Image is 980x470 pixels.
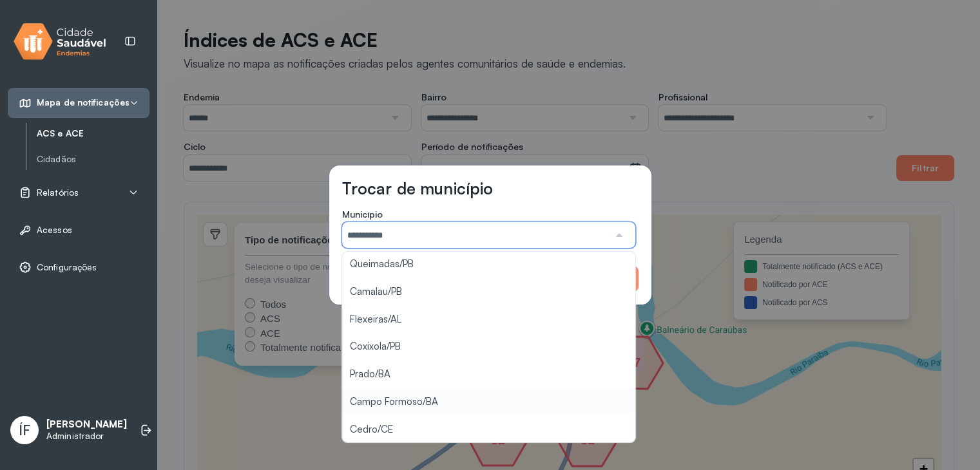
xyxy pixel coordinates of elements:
[37,151,149,167] a: Cidadãos
[37,128,149,139] a: ACS e ACE
[342,209,383,220] span: Município
[14,21,106,62] img: logo.svg
[19,422,30,438] span: ÍF
[46,418,127,431] p: [PERSON_NAME]
[46,431,127,442] p: Administrador
[342,278,635,306] li: Camalau/PB
[342,250,635,278] li: Queimadas/PB
[342,416,635,444] li: Cedro/CE
[342,361,635,388] li: Prado/BA
[342,388,635,416] li: Campo Formoso/BA
[37,97,130,108] span: Mapa de notificações
[19,261,139,274] a: Configurações
[342,306,635,334] li: Flexeiras/AL
[19,223,139,236] a: Acessos
[37,154,149,165] a: Cidadãos
[37,262,97,273] span: Configurações
[37,126,149,142] a: ACS e ACE
[342,333,635,361] li: Coxixola/PB
[37,187,79,198] span: Relatórios
[342,178,494,198] h3: Trocar de município
[37,225,72,236] span: Acessos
